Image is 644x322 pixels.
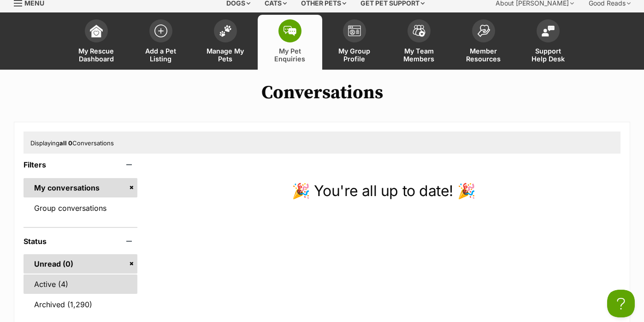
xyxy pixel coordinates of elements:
[527,47,569,63] span: Support Help Desk
[607,290,635,317] iframe: Help Scout Beacon - Open
[542,25,555,36] img: help-desk-icon-fdf02630f3aa405de69fd3d07c3f3aa587a6932b1a1747fa1d2bba05be0121f9.svg
[451,15,516,70] a: Member Resources
[147,180,620,202] p: 🎉 You're all up to date! 🎉
[59,139,72,147] strong: all 0
[24,198,137,218] a: Group conversations
[477,24,490,37] img: member-resources-icon-8e73f808a243e03378d46382f2149f9095a855e16c252ad45f914b54edf8863c.svg
[348,25,361,36] img: group-profile-icon-3fa3cf56718a62981997c0bc7e787c4b2cf8bcc04b72c1350f741eb67cf2f40e.svg
[129,15,193,70] a: Add a Pet Listing
[322,15,387,70] a: My Group Profile
[30,139,114,147] span: Displaying Conversations
[24,254,137,274] a: Unread (0)
[193,15,258,70] a: Manage My Pets
[258,15,322,70] a: My Pet Enquiries
[516,15,580,70] a: Support Help Desk
[24,274,137,294] a: Active (4)
[76,47,117,63] span: My Rescue Dashboard
[154,24,167,37] img: add-pet-listing-icon-0afa8454b4691262ce3f59096e99ab1cd57d4a30225e0717b998d2c9b9846f56.svg
[24,295,137,314] a: Archived (1,290)
[269,47,311,63] span: My Pet Enquiries
[205,47,246,63] span: Manage My Pets
[398,47,440,63] span: My Team Members
[64,15,129,70] a: My Rescue Dashboard
[284,26,296,36] img: pet-enquiries-icon-7e3ad2cf08bfb03b45e93fb7055b45f3efa6380592205ae92323e6603595dc1f.svg
[387,15,451,70] a: My Team Members
[463,47,504,63] span: Member Resources
[24,178,137,197] a: My conversations
[24,237,137,245] header: Status
[140,47,182,63] span: Add a Pet Listing
[334,47,375,63] span: My Group Profile
[413,25,425,37] img: team-members-icon-5396bd8760b3fe7c0b43da4ab00e1e3bb1a5d9ba89233759b79545d2d3fc5d0d.svg
[219,25,232,37] img: manage-my-pets-icon-02211641906a0b7f246fdf0571729dbe1e7629f14944591b6c1af311fb30b64b.svg
[24,161,137,169] header: Filters
[90,24,103,37] img: dashboard-icon-eb2f2d2d3e046f16d808141f083e7271f6b2e854fb5c12c21221c1fb7104beca.svg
